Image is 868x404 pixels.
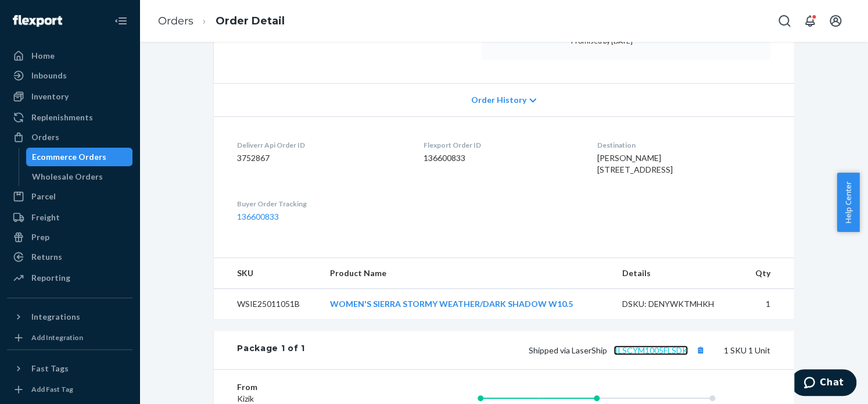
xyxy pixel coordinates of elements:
div: Integrations [31,311,80,323]
div: Returns [31,251,62,263]
dt: Flexport Order ID [423,140,578,150]
button: Close Navigation [109,9,132,33]
dt: Buyer Order Tracking [237,199,404,209]
a: Inventory [7,87,132,106]
div: Package 1 of 1 [237,342,305,357]
a: Parcel [7,187,132,206]
button: Help Center [837,173,859,232]
dt: Deliverr Api Order ID [237,140,404,150]
th: Details [613,258,741,289]
img: Flexport logo [13,15,62,27]
a: Orders [158,15,193,27]
dt: From [237,381,376,393]
div: Inbounds [31,70,67,81]
div: Orders [31,131,59,143]
td: WSIE25011051B [214,289,320,320]
button: Open notifications [798,9,822,33]
div: Reporting [31,272,70,284]
span: [PERSON_NAME] [STREET_ADDRESS] [597,153,673,174]
a: WOMEN'S SIERRA STORMY WEATHER/DARK SHADOW W10.5 [329,299,572,309]
button: Integrations [7,308,132,326]
dd: 3752867 [237,152,404,164]
button: Open account menu [824,9,847,33]
a: Add Integration [7,331,132,345]
div: Home [31,50,55,62]
dd: 136600833 [423,152,578,164]
a: Returns [7,248,132,266]
th: Qty [740,258,794,289]
div: DSKU: DENYWKTMHKH [622,298,731,310]
ol: breadcrumbs [149,4,294,38]
a: Prep [7,228,132,246]
th: SKU [214,258,320,289]
th: Product Name [320,258,612,289]
div: Freight [31,212,60,223]
div: 1 SKU 1 Unit [305,342,770,357]
a: 136600833 [237,212,279,221]
div: Fast Tags [31,363,69,374]
a: Order Detail [216,15,285,27]
div: Wholesale Orders [32,171,103,183]
span: Order History [471,94,526,106]
div: Replenishments [31,112,93,123]
div: Ecommerce Orders [32,151,106,163]
a: 1LSCYM1005FLSDK [614,345,688,355]
dt: Destination [597,140,770,150]
a: Freight [7,208,132,227]
button: Open Search Box [773,9,796,33]
div: Prep [31,231,49,243]
a: Home [7,47,132,65]
a: Ecommerce Orders [26,148,133,166]
td: 1 [740,289,794,320]
a: Orders [7,128,132,146]
span: Shipped via LaserShip [529,345,708,355]
iframe: Opens a widget where you can chat to one of our agents [794,369,856,398]
div: Inventory [31,91,69,102]
a: Add Fast Tag [7,382,132,396]
a: Replenishments [7,108,132,127]
a: Inbounds [7,66,132,85]
div: Parcel [31,191,56,202]
a: Reporting [7,269,132,287]
div: Add Fast Tag [31,384,73,394]
a: Wholesale Orders [26,167,133,186]
button: Copy tracking number [693,342,708,357]
button: Fast Tags [7,359,132,378]
div: Add Integration [31,333,83,342]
